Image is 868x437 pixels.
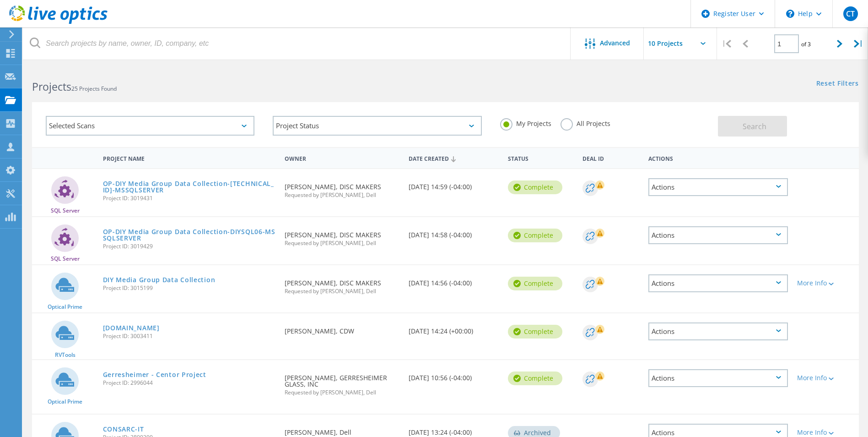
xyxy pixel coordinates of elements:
[508,229,562,242] div: Complete
[285,390,399,395] span: Requested by [PERSON_NAME], Dell
[103,371,206,378] a: Gerresheimer - Centor Project
[273,116,481,136] div: Project Status
[600,40,630,46] span: Advanced
[797,280,854,286] div: More Info
[648,226,788,244] div: Actions
[743,121,766,131] span: Search
[508,277,562,290] div: Complete
[561,118,610,127] label: All Projects
[46,116,254,136] div: Selected Scans
[103,229,276,241] a: OP-DIY Media Group Data Collection-DIYSQL06-MSSQLSERVER
[103,380,276,386] span: Project ID: 2996044
[718,116,787,137] button: Search
[103,180,276,193] a: OP-DIY Media Group Data Collection-[TECHNICAL_ID]-MSSQLSERVER
[404,217,503,247] div: [DATE] 14:58 (-04:00)
[849,27,868,60] div: |
[404,265,503,295] div: [DATE] 14:56 (-04:00)
[717,27,736,60] div: |
[51,256,80,262] span: SQL Server
[55,352,75,358] span: RVTools
[32,79,71,94] b: Projects
[48,304,82,310] span: Optical Prime
[648,178,788,196] div: Actions
[500,118,551,127] label: My Projects
[280,265,404,303] div: [PERSON_NAME], DISC MAKERS
[103,244,276,249] span: Project ID: 3019429
[23,27,571,60] input: Search projects by name, owner, ID, company, etc
[285,192,399,198] span: Requested by [PERSON_NAME], Dell
[103,277,216,283] a: DIY Media Group Data Collection
[280,149,404,166] div: Owner
[9,19,108,26] a: Live Optics Dashboard
[71,85,117,93] span: 25 Projects Found
[648,369,788,387] div: Actions
[280,360,404,404] div: [PERSON_NAME], GERRESHEIMER GLASS, INC
[648,274,788,292] div: Actions
[508,180,562,194] div: Complete
[797,429,854,436] div: More Info
[280,169,404,207] div: [PERSON_NAME], DISC MAKERS
[103,333,276,339] span: Project ID: 3003411
[103,285,276,291] span: Project ID: 3015199
[48,399,82,404] span: Optical Prime
[648,322,788,340] div: Actions
[503,149,578,166] div: Status
[404,360,503,390] div: [DATE] 10:56 (-04:00)
[846,10,855,17] span: CT
[797,375,854,381] div: More Info
[816,80,859,88] a: Reset Filters
[103,426,144,432] a: CONSARC-IT
[285,289,399,294] span: Requested by [PERSON_NAME], Dell
[285,240,399,246] span: Requested by [PERSON_NAME], Dell
[578,149,644,166] div: Deal Id
[404,313,503,344] div: [DATE] 14:24 (+00:00)
[280,313,404,344] div: [PERSON_NAME], CDW
[51,208,80,213] span: SQL Server
[644,149,793,166] div: Actions
[280,217,404,255] div: [PERSON_NAME], DISC MAKERS
[786,10,794,18] svg: \n
[98,149,280,166] div: Project Name
[103,196,276,201] span: Project ID: 3019431
[801,40,811,48] span: of 3
[508,325,562,339] div: Complete
[508,371,562,385] div: Complete
[103,325,160,331] a: [DOMAIN_NAME]
[404,149,503,167] div: Date Created
[404,169,503,199] div: [DATE] 14:59 (-04:00)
